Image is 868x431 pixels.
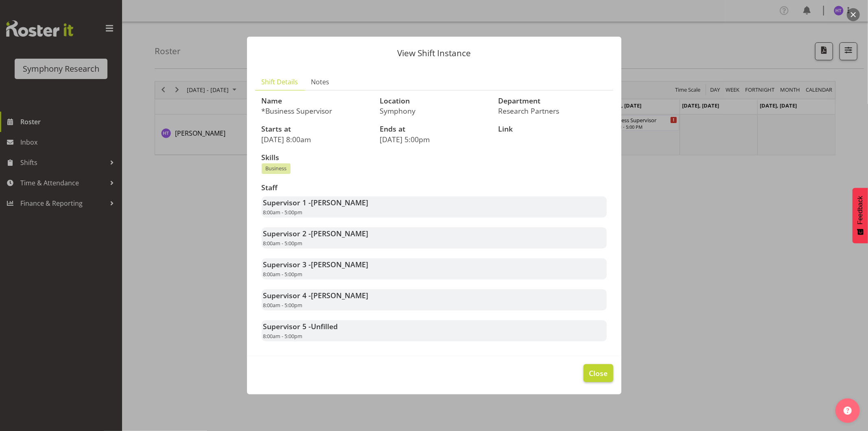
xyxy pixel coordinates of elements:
[263,198,369,207] strong: Supervisor 1 -
[255,49,613,57] p: View Shift Instance
[262,154,607,162] h3: Skills
[262,77,298,87] span: Shift Details
[263,301,303,309] span: 8:00am - 5:00pm
[265,165,286,172] span: Business
[584,364,613,382] button: Close
[262,135,370,144] p: [DATE] 8:00am
[262,184,607,192] h3: Staff
[263,229,369,238] strong: Supervisor 2 -
[498,125,607,133] h3: Link
[380,135,488,144] p: [DATE] 5:00pm
[263,332,303,340] span: 8:00am - 5:00pm
[263,290,369,300] strong: Supervisor 4 -
[498,97,607,105] h3: Department
[589,368,608,378] span: Close
[844,407,852,415] img: help-xxl-2.png
[311,321,338,331] span: Unfilled
[263,321,338,331] strong: Supervisor 5 -
[311,259,369,269] span: [PERSON_NAME]
[311,229,369,238] span: [PERSON_NAME]
[262,97,370,105] h3: Name
[263,259,369,269] strong: Supervisor 3 -
[311,290,369,300] span: [PERSON_NAME]
[380,106,488,115] p: Symphony
[262,106,370,115] p: *Business Supervisor
[263,209,303,216] span: 8:00am - 5:00pm
[311,77,330,87] span: Notes
[380,125,488,133] h3: Ends at
[857,196,864,224] span: Feedback
[311,198,369,207] span: [PERSON_NAME]
[262,125,370,133] h3: Starts at
[498,106,607,115] p: Research Partners
[853,188,868,243] button: Feedback - Show survey
[263,240,303,247] span: 8:00am - 5:00pm
[380,97,488,105] h3: Location
[263,270,303,278] span: 8:00am - 5:00pm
